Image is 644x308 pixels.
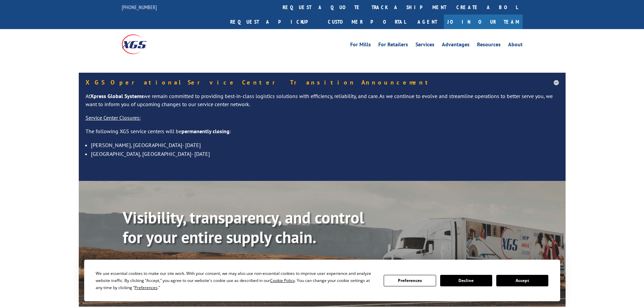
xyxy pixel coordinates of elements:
[415,42,434,49] a: Services
[122,4,157,10] a: [PHONE_NUMBER]
[378,42,408,49] a: For Retailers
[508,42,523,49] a: About
[86,127,559,141] p: The following XGS service centers will be :
[323,15,411,29] a: Customer Portal
[496,275,548,286] button: Accept
[477,42,501,49] a: Resources
[411,15,444,29] a: Agent
[440,275,492,286] button: Decline
[86,79,559,86] h5: XGS Operational Service Center Transition Announcement
[350,42,371,49] a: For Mills
[84,260,560,301] div: Cookie Consent Prompt
[123,207,364,247] b: Visibility, transparency, and control for your entire supply chain.
[270,278,295,283] span: Cookie Policy
[86,92,559,114] p: At we remain committed to providing best-in-class logistics solutions with efficiency, reliabilit...
[96,270,376,291] div: We use essential cookies to make our site work. With your consent, we may also use non-essential ...
[444,15,523,29] a: Join Our Team
[442,42,470,49] a: Advantages
[86,114,141,121] u: Service Center Closures:
[182,128,230,135] strong: permanently closing
[384,275,436,286] button: Preferences
[91,141,559,149] li: [PERSON_NAME], [GEOGRAPHIC_DATA]- [DATE]
[225,15,323,29] a: Request a pickup
[135,285,158,290] span: Preferences
[91,149,559,158] li: [GEOGRAPHIC_DATA], [GEOGRAPHIC_DATA]- [DATE]
[90,93,144,99] strong: Xpress Global Systems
